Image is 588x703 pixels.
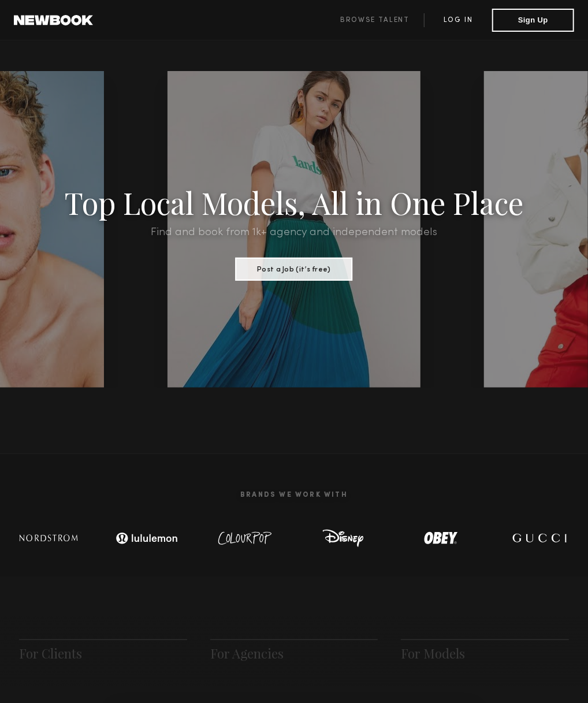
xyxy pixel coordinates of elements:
a: For Models [401,645,465,662]
a: For Agencies [210,645,284,662]
button: Post a Job (it’s free) [235,258,352,281]
a: For Clients [19,645,82,662]
img: logo-disney.svg [306,527,380,550]
img: logo-lulu.svg [110,527,184,550]
a: Log in [424,13,492,27]
img: logo-nordstrom.svg [12,527,86,550]
img: logo-gucci.svg [502,527,576,550]
button: Sign Up [492,9,574,32]
img: logo-colour-pop.svg [208,527,282,550]
a: Post a Job (it’s free) [235,262,352,274]
a: Browse Talent [326,13,424,27]
img: logo-obey.svg [404,527,478,550]
h1: Top Local Models, All in One Place [44,185,544,221]
h2: Find and book from 1k+ agency and independent models [44,225,544,239]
